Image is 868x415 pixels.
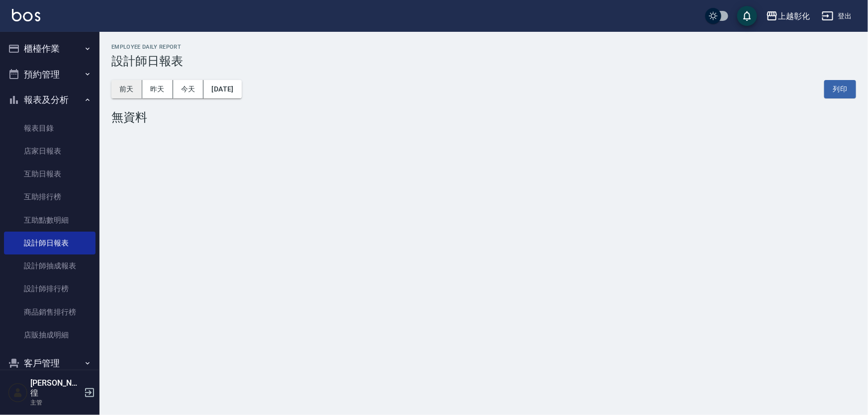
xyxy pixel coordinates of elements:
img: Logo [12,9,40,21]
a: 店販抽成明細 [4,324,96,346]
p: 主管 [30,398,81,407]
h3: 設計師日報表 [111,54,856,68]
h2: Employee Daily Report [111,44,856,50]
button: [DATE] [203,80,241,98]
a: 設計師抽成報表 [4,254,96,277]
button: 列印 [824,80,856,98]
a: 店家日報表 [4,140,96,163]
button: 前天 [111,80,142,98]
button: save [737,6,757,26]
button: 登出 [818,7,856,25]
img: Person [8,383,28,403]
a: 報表目錄 [4,117,96,140]
button: 報表及分析 [4,87,96,113]
a: 設計師排行榜 [4,277,96,300]
div: 上越彰化 [778,10,810,22]
a: 設計師日報表 [4,232,96,254]
a: 互助排行榜 [4,185,96,208]
h5: [PERSON_NAME]徨 [30,378,81,398]
button: 預約管理 [4,62,96,87]
a: 互助點數明細 [4,209,96,232]
button: 櫃檯作業 [4,36,96,62]
button: 昨天 [142,80,173,98]
button: 客戶管理 [4,350,96,376]
a: 商品銷售排行榜 [4,301,96,324]
button: 今天 [173,80,204,98]
button: 上越彰化 [762,6,814,26]
div: 無資料 [111,110,856,124]
a: 互助日報表 [4,163,96,185]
